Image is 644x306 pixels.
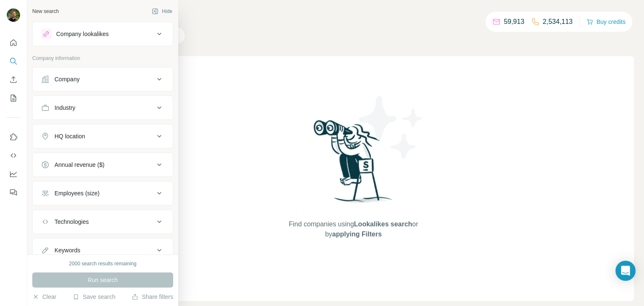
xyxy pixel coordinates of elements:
[73,10,634,22] h4: Search
[55,218,89,226] div: Technologies
[7,54,20,69] button: Search
[33,155,173,175] button: Annual revenue ($)
[55,132,85,140] div: HQ location
[55,75,80,83] div: Company
[7,91,20,106] button: My lists
[354,220,412,228] span: Lookalikes search
[310,118,397,211] img: Surfe Illustration - Woman searching with binoculars
[615,261,636,281] div: Open Intercom Messenger
[146,5,178,18] button: Hide
[7,8,20,22] img: Avatar
[33,183,173,203] button: Employees (size)
[7,148,20,163] button: Use Surfe API
[504,17,525,27] p: 59,913
[7,185,20,200] button: Feedback
[353,90,429,165] img: Surfe Illustration - Stars
[7,35,20,50] button: Quick start
[332,231,382,238] span: applying Filters
[7,72,20,87] button: Enrich CSV
[56,30,109,38] div: Company lookalikes
[33,69,173,89] button: Company
[587,16,626,28] button: Buy credits
[55,189,99,197] div: Employees (size)
[33,240,173,260] button: Keywords
[32,54,173,62] p: Company information
[33,126,173,146] button: HQ location
[69,260,137,267] div: 2000 search results remaining
[7,166,20,182] button: Dashboard
[55,246,80,254] div: Keywords
[55,104,75,112] div: Industry
[55,161,104,169] div: Annual revenue ($)
[286,219,421,239] span: Find companies using or by
[543,17,573,27] p: 2,534,113
[32,293,56,301] button: Clear
[32,8,59,15] div: New search
[33,24,173,44] button: Company lookalikes
[73,293,115,301] button: Save search
[33,212,173,232] button: Technologies
[33,98,173,118] button: Industry
[132,293,173,301] button: Share filters
[7,130,20,145] button: Use Surfe on LinkedIn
